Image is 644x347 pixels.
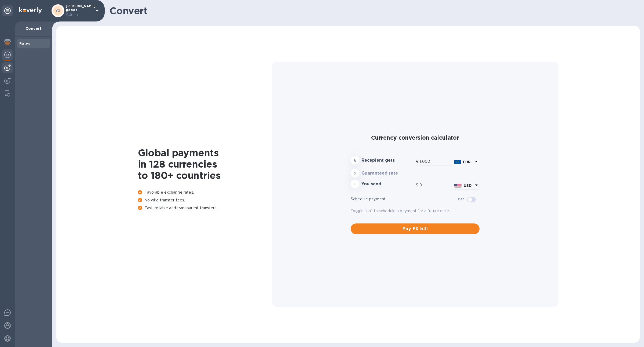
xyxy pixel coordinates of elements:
[66,12,93,17] p: Admin
[361,171,414,176] h3: Guaranteed rate
[351,223,480,234] button: Pay FX bill
[56,9,60,13] b: YG
[351,134,480,141] h2: Currency conversion calculator
[416,158,420,166] div: €
[351,208,480,214] p: Toggle "on" to schedule a payment for a future date.
[454,184,462,187] img: USD
[19,41,30,45] b: Rates
[351,180,359,188] div: =
[361,158,414,163] h3: Recepient gets
[361,182,414,187] h3: You send
[355,226,475,232] span: Pay FX bill
[138,190,272,195] p: Favorable exchange rates.
[416,181,419,189] div: $
[138,147,272,181] h1: Global payments in 128 currencies to 180+ countries
[138,205,272,211] p: Fast, reliable and transparent transfers.
[419,181,452,189] input: Amount
[351,196,458,202] p: Schedule payment
[19,7,42,13] img: Logo
[354,158,356,162] strong: €
[458,197,464,201] b: Off
[351,169,359,178] div: x
[463,160,471,164] b: EUR
[66,4,93,17] p: [PERSON_NAME] goods
[420,158,452,166] input: Amount
[4,52,11,58] img: Foreign exchange
[109,5,635,16] h1: Convert
[2,5,13,16] div: Unpin categories
[464,183,472,188] b: USD
[138,197,272,203] p: No wire transfer fees.
[19,26,48,31] p: Convert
